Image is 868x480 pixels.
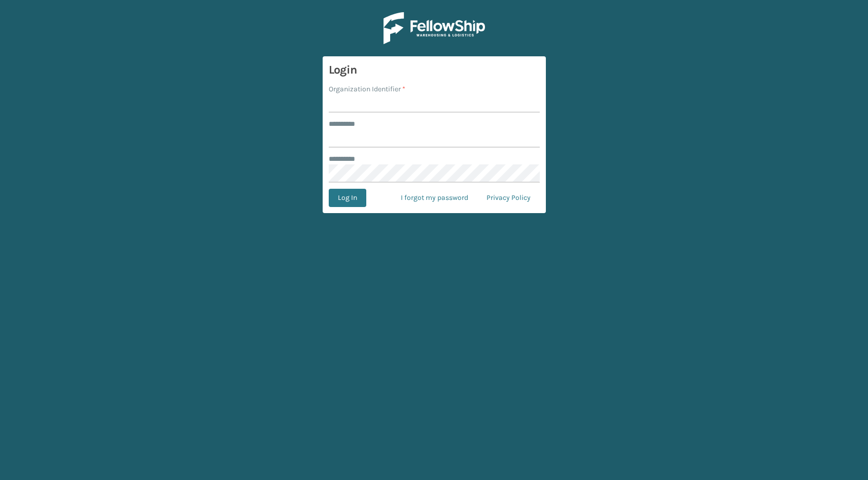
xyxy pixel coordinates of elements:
h3: Login [329,62,540,78]
img: Logo [384,12,485,44]
a: Privacy Policy [477,189,540,207]
label: Organization Identifier [329,84,405,94]
a: I forgot my password [392,189,477,207]
button: Log In [329,189,366,207]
